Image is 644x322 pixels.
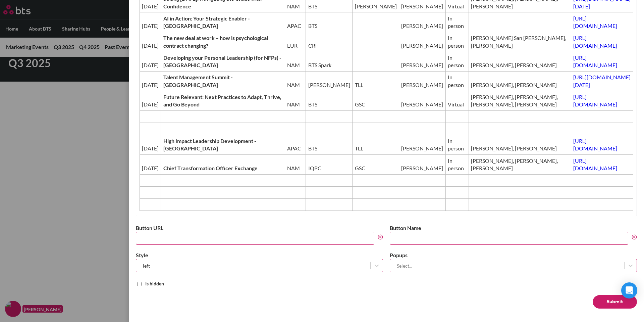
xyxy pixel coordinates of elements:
button: Submit [593,295,637,309]
span: In person [448,15,466,30]
span: [PERSON_NAME] San [PERSON_NAME], [PERSON_NAME] [471,34,569,49]
label: Popups [390,251,637,259]
span: BTS [308,145,350,152]
span: [DATE] [142,165,159,172]
label: Is hidden [145,280,164,287]
strong: AI in Action: Your Strategic Enabler - [GEOGRAPHIC_DATA] [163,15,250,29]
span: NAM [287,81,304,89]
span: [PERSON_NAME] [401,145,443,152]
span: [DATE] [142,42,159,49]
span: In person [448,54,466,69]
strong: The new deal at work – how is psychological contract changing? [163,35,268,48]
label: Button URL [136,224,383,232]
span: In person [448,157,466,172]
a: [URL][DOMAIN_NAME] [573,15,617,29]
span: NAM [287,165,304,172]
span: [DATE] [142,101,159,108]
span: [PERSON_NAME] [401,165,443,172]
strong: Developing your Personal Leadership (for NFPs) - [GEOGRAPHIC_DATA] [163,54,281,68]
span: [DATE] [142,81,159,89]
span: [PERSON_NAME] [308,81,350,89]
span: NAM [287,101,304,108]
span: BTS Spark [308,61,350,69]
span: NAM [287,61,304,69]
div: Open Intercom Messenger [621,282,637,298]
label: Style [136,251,383,259]
span: BTS [308,3,350,10]
span: [PERSON_NAME] [355,3,397,10]
a: [URL][DOMAIN_NAME] [573,138,617,151]
span: [DATE] [142,145,159,152]
span: EUR [287,34,304,49]
span: BTS [308,22,350,30]
span: APAC [287,22,304,30]
span: [PERSON_NAME] [401,3,443,10]
span: In person [448,34,466,49]
a: [URL][DOMAIN_NAME][DATE] [573,74,631,88]
span: Virtual [448,101,466,108]
label: Button Name [390,224,637,232]
strong: Chief Transformation Officer Exchange [163,165,258,171]
span: [DATE] [142,3,159,10]
span: GSC [355,165,397,172]
a: [URL][DOMAIN_NAME] [573,157,617,171]
a: [URL][DOMAIN_NAME] [573,94,617,107]
span: [PERSON_NAME] [401,101,443,108]
span: TLL [355,145,397,152]
span: [PERSON_NAME], [PERSON_NAME], [PERSON_NAME], [PERSON_NAME] [471,93,569,108]
span: NAM [287,3,304,10]
strong: Future Relevant: Next Practices to Adapt, Thrive, and Go Beyond [163,94,281,107]
span: In person [448,137,466,152]
span: [PERSON_NAME], [PERSON_NAME], [PERSON_NAME] [471,157,569,172]
span: [PERSON_NAME], [PERSON_NAME] [471,61,569,69]
span: [DATE] [142,22,159,30]
span: [PERSON_NAME], [PERSON_NAME] [471,81,569,89]
span: CRF [308,42,350,49]
span: APAC [287,145,304,152]
span: [DATE] [142,61,159,69]
span: Virtual [448,3,466,10]
strong: Talent Management Summit - [GEOGRAPHIC_DATA] [163,74,233,88]
span: [PERSON_NAME], [PERSON_NAME] [471,145,569,152]
span: GSC [355,101,397,108]
span: [PERSON_NAME] [401,22,443,30]
strong: High Impact Leadership Development - [GEOGRAPHIC_DATA] [163,138,256,151]
a: [URL][DOMAIN_NAME] [573,54,617,68]
span: [PERSON_NAME] [401,81,443,89]
a: [URL][DOMAIN_NAME] [573,35,617,48]
span: TLL [355,81,397,89]
span: In person [448,74,466,89]
span: IQPC [308,165,350,172]
span: BTS [308,101,350,108]
span: [PERSON_NAME] [401,42,443,49]
span: [PERSON_NAME] [401,61,443,69]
